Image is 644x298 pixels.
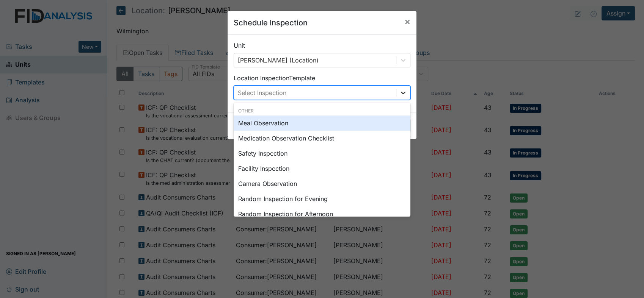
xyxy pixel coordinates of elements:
button: Close [398,11,416,32]
div: Random Inspection for Evening [234,191,410,206]
div: Safety Inspection [234,146,410,161]
div: Meal Observation [234,115,410,131]
h5: Schedule Inspection [234,17,308,28]
label: Unit [234,41,245,50]
div: Facility Inspection [234,161,410,176]
div: Camera Observation [234,176,410,191]
div: Random Inspection for Afternoon [234,206,410,222]
span: × [404,16,410,27]
div: [PERSON_NAME] (Location) [238,56,319,65]
div: Other [234,108,410,114]
div: Select Inspection [238,88,286,97]
div: Medication Observation Checklist [234,131,410,146]
label: Location Inspection Template [234,73,315,83]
